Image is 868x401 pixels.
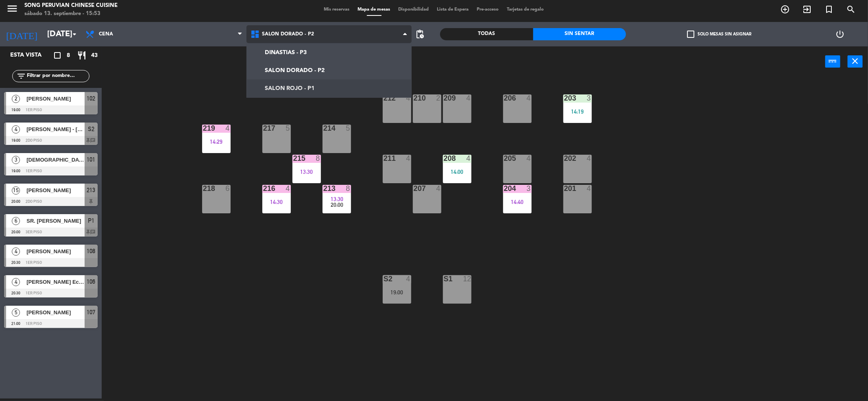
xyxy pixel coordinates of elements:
span: Lista de Espera [433,7,473,12]
div: 219 [203,125,203,132]
span: [PERSON_NAME] Ecos [26,278,85,286]
div: 14:00 [443,169,471,175]
div: 210 [414,94,414,102]
span: 4 [12,125,20,134]
i: exit_to_app [802,4,812,14]
i: power_input [828,56,838,66]
div: 208 [444,155,444,162]
div: 214 [323,125,324,132]
div: 202 [564,155,565,162]
label: Solo mesas sin asignar [687,31,751,38]
div: 4 [286,185,290,192]
div: 5 [286,125,290,132]
span: 8 [67,51,70,60]
button: power_input [825,55,840,68]
span: Mapa de mesas [354,7,395,12]
div: 4 [466,94,471,102]
span: pending_actions [415,29,425,39]
div: Sin sentar [533,28,626,40]
div: 14:30 [262,199,291,205]
span: Cena [99,31,113,37]
a: SALON ROJO - P1 [247,79,411,97]
span: 3 [12,156,20,164]
span: S2 [88,124,94,134]
div: sábado 13. septiembre - 15:53 [24,10,118,18]
span: 20:00 [331,202,343,208]
span: P1 [88,216,94,226]
span: 106 [87,277,96,287]
span: Tarjetas de regalo [503,7,548,12]
i: turned_in_not [824,4,834,14]
div: 14:19 [563,109,592,114]
i: restaurant [77,50,87,60]
div: 4 [406,94,411,102]
i: close [851,56,860,66]
span: 13:30 [331,196,343,202]
div: 3 [526,185,531,192]
input: Filtrar por nombre... [26,72,89,81]
div: 4 [587,155,591,162]
div: 4 [436,185,441,192]
i: arrow_drop_down [70,29,79,39]
div: 4 [526,94,531,102]
div: Esta vista [4,50,59,60]
i: power_settings_new [835,29,845,39]
span: 4 [12,278,20,286]
div: 4 [225,125,230,132]
div: 4 [466,155,471,162]
span: Mis reservas [320,7,354,12]
div: 218 [203,185,203,192]
div: 2 [436,94,441,102]
div: 14:40 [503,199,532,205]
div: 215 [293,155,294,162]
div: 209 [444,94,444,102]
div: Todas [440,28,533,40]
i: add_circle_outline [780,4,790,14]
div: S1 [444,275,444,283]
div: 8 [316,155,321,162]
div: 12 [463,275,471,283]
span: SALON DORADO - P2 [262,31,314,37]
span: 43 [91,51,98,60]
span: [PERSON_NAME] - [PERSON_NAME] [26,125,85,134]
div: 6 [225,185,230,192]
span: 101 [87,155,96,164]
span: 102 [87,94,96,103]
span: 6 [12,217,20,225]
div: 8 [346,185,351,192]
button: close [848,55,863,68]
div: 14:29 [202,139,231,145]
span: [PERSON_NAME] [26,94,85,103]
span: 108 [87,246,96,256]
div: 19:00 [383,289,411,295]
span: 107 [87,307,96,317]
span: [PERSON_NAME] [26,247,85,256]
span: Disponibilidad [395,7,433,12]
a: DINASTIAS - P3 [247,44,411,61]
div: 5 [346,125,351,132]
i: menu [6,2,18,15]
i: filter_list [16,71,26,81]
div: 4 [526,155,531,162]
div: Song Peruvian Chinese Cuisine [24,2,118,10]
button: menu [6,2,18,18]
span: 4 [12,248,20,256]
div: 201 [564,185,565,192]
span: [DEMOGRAPHIC_DATA] [26,156,85,164]
span: 2 [12,95,20,103]
div: 213 [323,185,324,192]
span: 15 [12,186,20,195]
div: 4 [587,185,591,192]
span: check_box_outline_blank [687,31,694,38]
i: crop_square [52,50,62,60]
div: 207 [414,185,414,192]
span: Pre-acceso [473,7,503,12]
div: 13:30 [292,169,321,175]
